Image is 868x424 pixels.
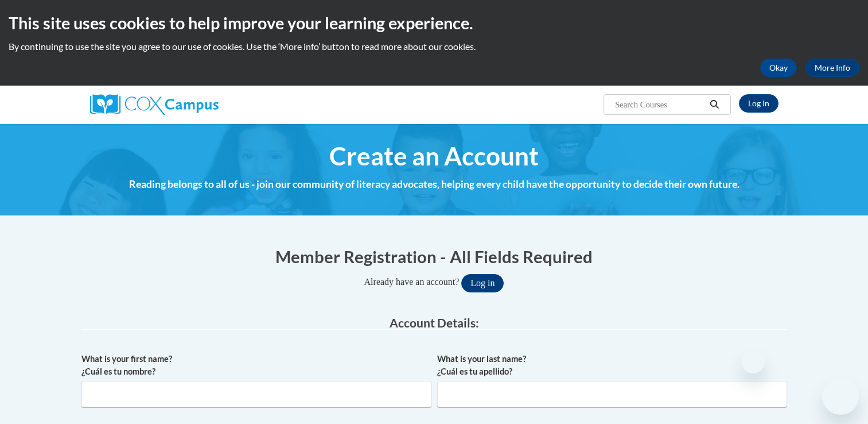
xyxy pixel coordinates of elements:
input: Metadata input [437,381,787,407]
span: Account Details: [390,315,479,330]
button: Search [706,98,723,111]
span: Already have an account? [364,277,460,287]
h4: Reading belongs to all of us - join our community of literacy advocates, helping every child have... [81,177,787,192]
button: Okay [760,59,797,77]
a: More Info [805,59,859,77]
label: What is your last name? ¿Cuál es tu apellido? [437,353,787,378]
h1: Member Registration - All Fields Required [81,245,787,268]
p: By continuing to use the site you agree to our use of cookies. Use the ‘More info’ button to read... [9,40,859,53]
h2: This site uses cookies to help improve your learning experience. [9,11,859,34]
iframe: Button to launch messaging window [822,378,859,415]
img: Cox Campus [90,94,219,115]
input: Metadata input [81,381,431,407]
span: Create an Account [329,141,539,171]
iframe: Close message [742,350,765,373]
a: Log In [739,94,779,113]
label: What is your first name? ¿Cuál es tu nombre? [81,353,431,378]
button: Log in [461,274,504,292]
input: Search Courses [614,98,706,111]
